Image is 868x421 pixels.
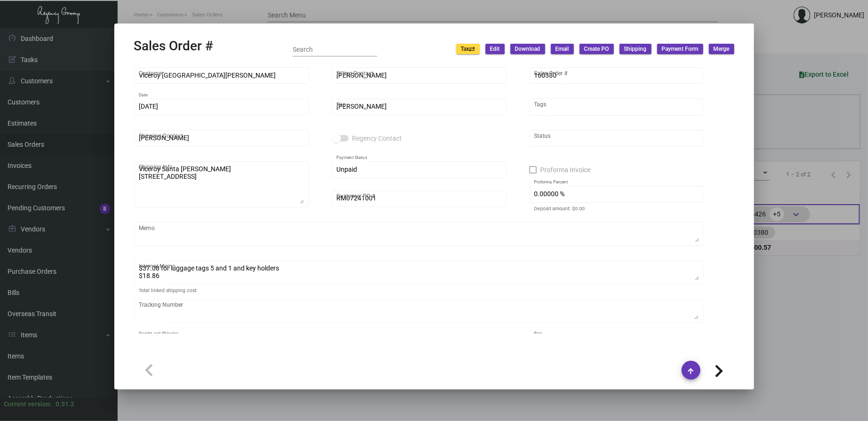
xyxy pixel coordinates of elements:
button: Edit [486,44,505,54]
span: Merge [714,45,730,53]
button: Email [551,44,574,54]
button: Download [510,44,545,54]
button: Payment Form [657,44,703,54]
button: Merge [709,44,734,54]
span: Download [515,45,541,53]
span: Create PO [584,45,609,53]
span: Email [556,45,569,53]
span: Payment Form [662,45,699,53]
span: Shipping [624,45,647,53]
mat-hint: Deposit amount: $0.00 [534,206,585,212]
button: Shipping [620,44,652,54]
div: Current version: [4,399,52,409]
span: Regency Contact [352,133,402,144]
h2: Sales Order # [134,38,214,54]
span: Edit [490,45,500,53]
span: Unpaid [336,166,357,173]
button: Tax [456,44,480,54]
div: 0.51.2 [56,399,74,409]
button: Create PO [580,44,614,54]
span: Proforma Invoice [541,164,591,175]
span: Tax [461,45,475,53]
mat-hint: Total linked shipping cost: [139,288,198,294]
